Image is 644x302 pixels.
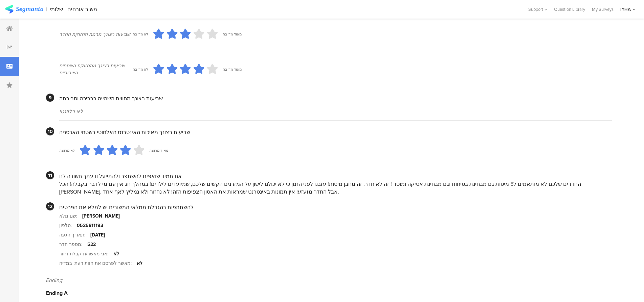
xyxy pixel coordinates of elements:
div: 12 [46,202,54,210]
div: מאשר לפרסם את חוות דעתי במדיה: [59,260,137,267]
div: 522 [87,241,96,248]
div: משוב אורחים - שלומי [50,6,97,12]
div: מאוד מרוצה [223,31,242,37]
div: מאוד מרוצה [223,67,242,72]
div: שביעות רצונך מחווית השהייה בבריכה וסביבתה [59,95,612,102]
div: 9 [46,94,54,102]
div: שביעות רצונך מרמת תחזוקת החדר [59,31,133,38]
a: Question Library [551,6,589,12]
div: טלפון: [59,222,77,229]
div: מאוד מרוצה [149,148,168,153]
div: לא רלוונטי [59,107,612,115]
div: 11 [46,171,54,179]
div: לא מרוצה [133,31,148,37]
a: My Surveys [589,6,617,12]
div: לא מרוצה [133,67,148,72]
div: Ending A [46,289,612,297]
div: לא מרוצה [59,148,75,153]
div: IYHA [620,6,631,12]
div: Ending [46,276,612,284]
div: Support [528,4,547,15]
div: 10 [46,127,54,135]
div: שביעות רצונך מאיכות האינטרנט האלחוטי בשטחי האכסניה [59,128,612,136]
div: להשתתפות בהגרלת ממלאי המשובים יש למלא את הפרטים [59,203,612,211]
div: מספר חדר: [59,241,87,248]
img: segmanta logo [5,5,43,14]
div: [DATE] [90,231,105,238]
div: לא [113,250,119,257]
div: 0525811193 [77,222,103,229]
div: אני מאשר/ת קבלת דיוור: [59,250,113,257]
div: | [46,5,47,13]
div: שביעות רצונך מתחזוקת השטחים הציבוריים [59,62,133,76]
div: לא [137,260,142,267]
div: תאריך הגעה: [59,231,90,238]
div: שם מלא: [59,212,82,220]
div: [PERSON_NAME] [82,212,120,220]
div: החדרים שלכם לא מותאמים ל5 מיטות גם מבחינת בטיחות וגם מבחינת אטיקה ומוסר ! זה לא חדר, זה מחבן מיטו... [59,180,612,196]
div: אנו תמיד שואפים להשתפר ולהתייעל ודעתך חשובה לנו [59,172,612,180]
